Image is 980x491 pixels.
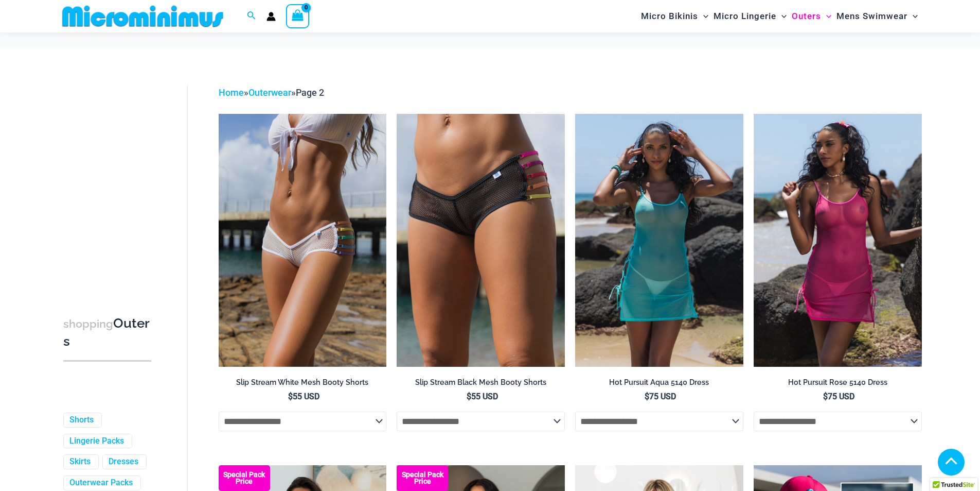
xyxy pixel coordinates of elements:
[698,3,708,29] span: Menu Toggle
[776,3,787,29] span: Menu Toggle
[69,436,124,447] a: Lingerie Packs
[754,114,922,366] img: Hot Pursuit Rose 5140 Dress 01
[467,392,471,401] span: $
[219,87,324,98] span: » »
[575,378,743,387] h2: Hot Pursuit Aqua 5140 Dress
[711,3,789,29] a: Micro LingerieMenu ToggleMenu Toggle
[645,392,676,401] bdi: 75 USD
[397,378,565,387] h2: Slip Stream Black Mesh Booty Shorts
[397,114,565,366] a: Slip Stream Black Multi 5024 Shorts 0Slip Stream Black Multi 5024 Shorts 05Slip Stream Black Mult...
[754,378,922,387] h2: Hot Pursuit Rose 5140 Dress
[575,114,743,366] a: Hot Pursuit Aqua 5140 Dress 01Hot Pursuit Aqua 5140 Dress 06Hot Pursuit Aqua 5140 Dress 06
[641,3,698,29] span: Micro Bikinis
[109,456,138,467] a: Dresses
[821,3,831,29] span: Menu Toggle
[247,10,256,23] a: Search icon link
[754,378,922,391] a: Hot Pursuit Rose 5140 Dress
[836,3,907,29] span: Mens Swimwear
[575,378,743,391] a: Hot Pursuit Aqua 5140 Dress
[288,392,293,401] span: $
[714,3,776,29] span: Micro Lingerie
[823,392,854,401] bdi: 75 USD
[575,114,743,366] img: Hot Pursuit Aqua 5140 Dress 01
[397,471,448,485] b: Special Pack Price
[823,392,828,401] span: $
[834,3,920,29] a: Mens SwimwearMenu ToggleMenu Toggle
[792,3,821,29] span: Outers
[219,378,387,387] h2: Slip Stream White Mesh Booty Shorts
[219,378,387,391] a: Slip Stream White Mesh Booty Shorts
[907,3,918,29] span: Menu Toggle
[248,87,291,98] a: Outerwear
[63,77,156,283] iframe: TrustedSite Certified
[288,392,319,401] bdi: 55 USD
[754,114,922,366] a: Hot Pursuit Rose 5140 Dress 01Hot Pursuit Rose 5140 Dress 12Hot Pursuit Rose 5140 Dress 12
[69,415,94,426] a: Shorts
[219,114,387,366] a: Slip Stream White Multi 5024 Shorts 08Slip Stream White Multi 5024 Shorts 10Slip Stream White Mul...
[286,4,310,28] a: View Shopping Cart, empty
[397,378,565,391] a: Slip Stream Black Mesh Booty Shorts
[638,3,711,29] a: Micro BikinisMenu ToggleMenu Toggle
[69,456,91,467] a: Skirts
[63,315,151,350] h3: Outers
[467,392,498,401] bdi: 55 USD
[219,471,270,485] b: Special Pack Price
[219,87,244,98] a: Home
[63,317,113,330] span: shopping
[69,478,133,488] a: Outerwear Packs
[296,87,324,98] span: Page 2
[266,12,276,21] a: Account icon link
[58,5,227,28] img: MM SHOP LOGO FLAT
[397,114,565,366] img: Slip Stream Black Multi 5024 Shorts 0
[645,392,649,401] span: $
[637,2,922,31] nav: Site Navigation
[789,3,834,29] a: OutersMenu ToggleMenu Toggle
[219,114,387,366] img: Slip Stream White Multi 5024 Shorts 08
